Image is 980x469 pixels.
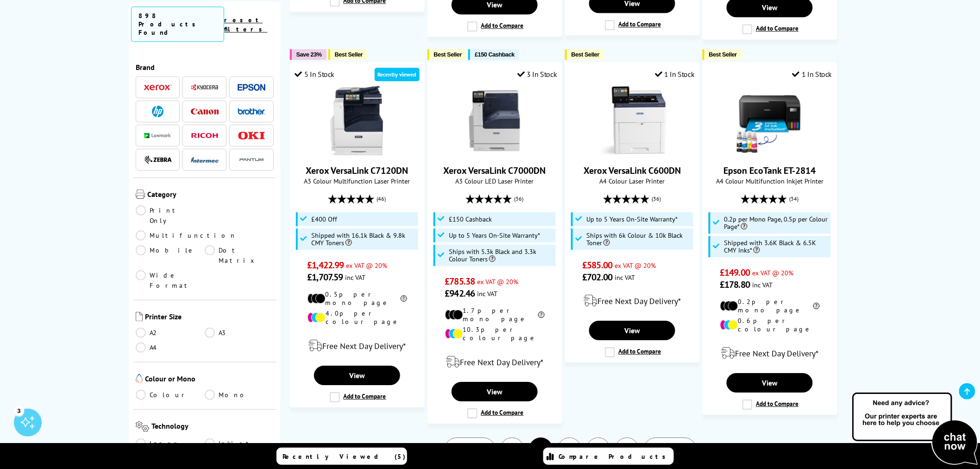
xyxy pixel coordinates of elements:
[191,82,219,93] a: Kyocera
[517,70,557,79] div: 3 In Stock
[308,271,343,283] span: £1,707.59
[445,275,475,287] span: £785.38
[427,49,467,60] button: Best Seller
[500,437,524,462] a: 1
[136,230,237,241] a: Multifunction
[460,86,529,155] img: Xerox VersaLink C7000DN
[597,148,667,157] a: Xerox VersaLink C600DN
[703,49,742,60] button: Best Seller
[720,298,820,314] li: 0.2p per mono page
[597,86,667,155] img: Xerox VersaLink C600DN
[586,215,678,223] span: Up to 5 Years On-Site Warranty*
[335,51,363,58] span: Best Seller
[468,49,519,60] button: £150 Cashback
[322,148,392,157] a: Xerox VersaLink C7120DN
[445,325,545,342] li: 10.3p per colour page
[191,133,219,138] img: Ricoh
[144,154,172,165] a: Zebra
[559,452,671,461] span: Compare Products
[191,154,219,165] a: Intermec
[605,20,661,30] label: Add to Compare
[475,51,515,58] span: £150 Cashback
[742,24,799,34] label: Add to Compare
[238,130,265,141] a: OKI
[735,148,804,157] a: Epson EcoTank ET-2814
[433,349,557,375] div: modal_delivery
[136,205,205,226] a: Print Only
[445,287,475,299] span: £942.46
[205,390,274,400] a: Mono
[136,63,274,72] span: Brand
[191,84,219,91] img: Kyocera
[790,190,799,208] span: (34)
[238,132,265,139] img: OKI
[191,130,219,141] a: Ricoh
[136,390,205,400] a: Colour
[720,279,750,291] span: £178.80
[434,51,462,58] span: Best Seller
[586,437,610,462] a: 4
[283,452,406,461] span: Recently Viewed (5)
[477,289,497,298] span: inc VAT
[152,106,163,117] img: HP
[136,328,205,338] a: A2
[708,177,832,185] span: A4 Colour Multifunction Inkjet Printer
[295,70,335,79] div: 5 In Stock
[311,215,337,223] span: £400 Off
[238,106,265,117] a: Brother
[224,16,267,33] a: reset filters
[724,239,829,254] span: Shipped with 3.6K Black & 6.5K CMY Inks*
[589,321,675,340] a: View
[445,437,496,462] a: Prev
[449,215,492,223] span: £150 Cashback
[850,391,980,467] img: Open Live Chat window
[144,155,172,165] img: Zebra
[136,421,149,432] img: Technology
[449,232,540,239] span: Up to 5 Years On-Site Warranty*
[145,374,274,385] span: Colour or Mono
[467,408,524,418] label: Add to Compare
[655,70,695,79] div: 1 In Stock
[792,70,832,79] div: 1 In Stock
[328,49,368,60] button: Best Seller
[238,154,265,165] img: Pantum
[136,245,205,266] a: Mobile
[543,448,674,465] a: Compare Products
[724,165,816,177] a: Epson EcoTank ET-2814
[136,312,143,321] img: Printer Size
[131,6,224,42] span: 898 Products Found
[477,277,518,286] span: ex VAT @ 20%
[615,261,656,270] span: ex VAT @ 20%
[136,438,205,449] a: Laser
[308,259,344,271] span: £1,422.99
[205,328,274,338] a: A3
[144,82,172,93] a: Xerox
[515,190,524,208] span: (36)
[145,312,274,323] span: Printer Size
[147,190,274,201] span: Category
[720,317,820,333] li: 0.6p per colour page
[238,154,265,165] a: Pantum
[14,406,24,416] div: 3
[144,106,172,117] a: HP
[144,84,172,91] img: Xerox
[346,261,387,270] span: ex VAT @ 20%
[144,133,172,139] img: Lexmark
[720,266,750,279] span: £149.00
[191,108,219,114] img: Canon
[460,148,529,157] a: Xerox VersaLink C7000DN
[295,177,420,185] span: A3 Colour Multifunction Laser Printer
[238,82,265,93] a: Epson
[735,86,804,155] img: Epson EcoTank ET-2814
[605,347,661,357] label: Add to Compare
[752,268,793,277] span: ex VAT @ 20%
[238,84,265,91] img: Epson
[191,106,219,117] a: Canon
[308,309,407,326] li: 4.0p per colour page
[570,177,695,185] span: A4 Colour Laser Printer
[742,399,799,410] label: Add to Compare
[296,51,322,58] span: Save 23%
[330,392,386,402] label: Add to Compare
[375,68,420,81] div: Recently viewed
[558,437,582,462] a: 3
